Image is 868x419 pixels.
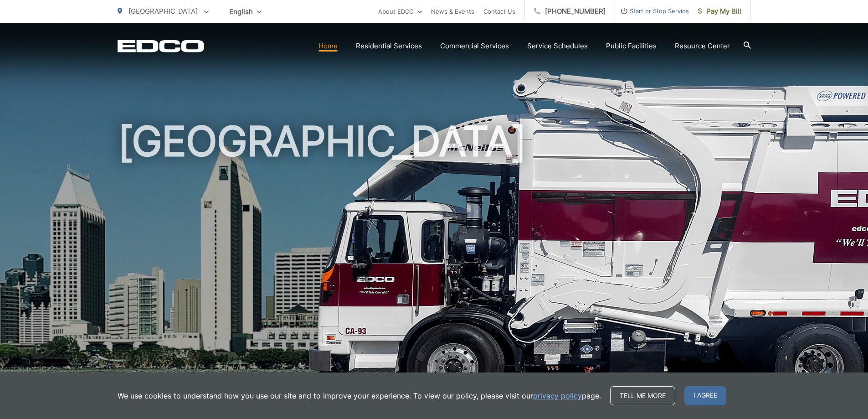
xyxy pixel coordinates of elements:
[483,6,515,17] a: Contact Us
[675,41,730,52] a: Resource Center
[533,390,582,401] a: privacy policy
[118,40,204,52] a: EDCD logo. Return to the homepage.
[610,386,675,405] a: Tell me more
[606,41,657,52] a: Public Facilities
[440,41,509,52] a: Commercial Services
[378,6,422,17] a: About EDCO
[356,41,422,52] a: Residential Services
[118,390,601,401] p: We use cookies to understand how you use our site and to improve your experience. To view our pol...
[222,4,268,20] span: English
[431,6,474,17] a: News & Events
[128,7,198,16] span: [GEOGRAPHIC_DATA]
[527,41,588,52] a: Service Schedules
[118,119,751,407] h1: [GEOGRAPHIC_DATA]
[318,41,338,52] a: Home
[698,6,741,17] span: Pay My Bill
[684,386,726,405] span: I agree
